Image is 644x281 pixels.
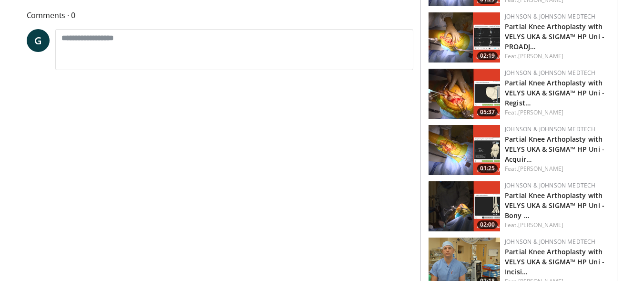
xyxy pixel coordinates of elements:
[429,69,500,119] img: a774e0b8-2510-427c-a800-81b67bfb6776.png.150x105_q85_crop-smart_upscale.png
[429,12,500,62] img: 24f85217-e9a2-4ad7-b6cc-807e6ea433f3.png.150x105_q85_crop-smart_upscale.png
[429,125,500,175] img: e08a7d39-3b34-4ac3-abe8-53cc16b57bb7.png.150x105_q85_crop-smart_upscale.png
[505,78,604,107] a: Partial Knee Arthoplasty with VELYS UKA & SIGMA™ HP Uni - Regist…
[477,220,498,229] span: 02:00
[505,221,609,229] div: Feat.
[27,9,414,21] span: Comments 0
[505,181,595,189] a: Johnson & Johnson MedTech
[505,238,595,246] a: Johnson & Johnson MedTech
[505,12,595,21] a: Johnson & Johnson MedTech
[505,135,604,164] a: Partial Knee Arthoplasty with VELYS UKA & SIGMA™ HP Uni - Acquir…
[429,12,500,62] a: 02:19
[505,108,609,117] div: Feat.
[518,52,563,60] a: [PERSON_NAME]
[429,125,500,175] a: 01:25
[429,69,500,119] a: 05:37
[27,29,50,52] a: G
[505,125,595,133] a: Johnson & Johnson MedTech
[505,22,604,51] a: Partial Knee Arthoplasty with VELYS UKA & SIGMA™ HP Uni - PROADJ…
[477,108,498,116] span: 05:37
[505,69,595,77] a: Johnson & Johnson MedTech
[518,108,563,116] a: [PERSON_NAME]
[429,181,500,231] a: 02:00
[477,52,498,60] span: 02:19
[505,52,609,61] div: Feat.
[505,247,604,276] a: Partial Knee Arthoplasty with VELYS UKA & SIGMA™ HP Uni - Incisi…
[518,165,563,173] a: [PERSON_NAME]
[477,164,498,173] span: 01:25
[505,191,604,220] a: Partial Knee Arthoplasty with VELYS UKA & SIGMA™ HP Uni - Bony …
[518,221,563,229] a: [PERSON_NAME]
[429,181,500,231] img: 10880183-925c-4d1d-aa73-511a6d8478f5.png.150x105_q85_crop-smart_upscale.png
[505,165,609,173] div: Feat.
